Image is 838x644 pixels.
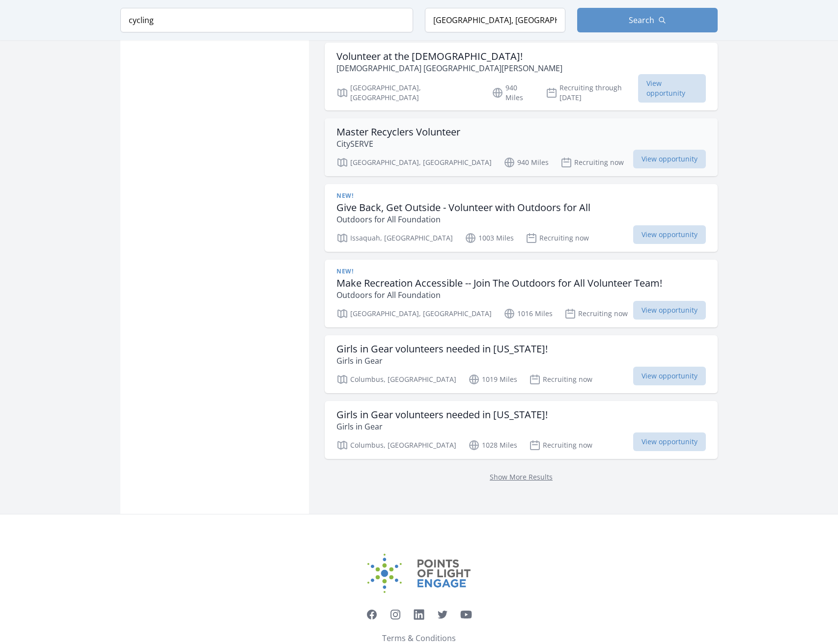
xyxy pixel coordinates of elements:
p: Recruiting now [529,439,592,451]
a: Girls in Gear volunteers needed in [US_STATE]! Girls in Gear Columbus, [GEOGRAPHIC_DATA] 1028 Mil... [325,401,718,459]
span: Search [629,14,654,26]
h3: Girls in Gear volunteers needed in [US_STATE]! [336,343,548,355]
a: Terms & Conditions [382,632,456,644]
span: View opportunity [633,225,706,244]
button: Search [577,8,718,32]
p: Recruiting through [DATE] [546,83,639,103]
span: View opportunity [638,74,706,103]
p: 1028 Miles [468,439,517,451]
input: Keyword [120,8,413,32]
p: CitySERVE [336,138,460,150]
span: New! [336,192,353,200]
a: Volunteer at the [DEMOGRAPHIC_DATA]! [DEMOGRAPHIC_DATA] [GEOGRAPHIC_DATA][PERSON_NAME] [GEOGRAPHI... [325,43,718,110]
a: Master Recyclers Volunteer CitySERVE [GEOGRAPHIC_DATA], [GEOGRAPHIC_DATA] 940 Miles Recruiting no... [325,118,718,176]
input: Location [425,8,565,32]
p: [DEMOGRAPHIC_DATA] [GEOGRAPHIC_DATA][PERSON_NAME] [336,62,562,74]
span: View opportunity [633,367,706,385]
img: Points of Light Engage [367,554,471,593]
span: View opportunity [633,432,706,451]
p: [GEOGRAPHIC_DATA], [GEOGRAPHIC_DATA] [336,83,480,103]
p: Recruiting now [526,232,589,244]
h3: Girls in Gear volunteers needed in [US_STATE]! [336,409,548,421]
h3: Make Recreation Accessible -- Join The Outdoors for All Volunteer Team! [336,277,662,289]
p: 1003 Miles [465,232,514,244]
p: Girls in Gear [336,355,548,367]
p: 1016 Miles [503,308,553,320]
span: View opportunity [633,150,706,168]
p: Recruiting now [560,157,624,168]
p: 1019 Miles [468,374,517,385]
a: New! Make Recreation Accessible -- Join The Outdoors for All Volunteer Team! Outdoors for All Fou... [325,260,718,327]
a: Show More Results [490,472,553,482]
p: Recruiting now [564,308,628,320]
a: New! Give Back, Get Outside - Volunteer with Outdoors for All Outdoors for All Foundation Issaqua... [325,184,718,252]
h3: Master Recyclers Volunteer [336,126,460,138]
p: [GEOGRAPHIC_DATA], [GEOGRAPHIC_DATA] [336,308,492,320]
h3: Volunteer at the [DEMOGRAPHIC_DATA]! [336,51,562,62]
h3: Give Back, Get Outside - Volunteer with Outdoors for All [336,202,590,214]
p: Girls in Gear [336,421,548,432]
p: [GEOGRAPHIC_DATA], [GEOGRAPHIC_DATA] [336,157,492,168]
p: Columbus, [GEOGRAPHIC_DATA] [336,374,456,385]
p: Issaquah, [GEOGRAPHIC_DATA] [336,232,453,244]
span: View opportunity [633,301,706,320]
p: 940 Miles [503,157,549,168]
p: 940 Miles [492,83,533,103]
span: New! [336,268,353,275]
p: Recruiting now [529,374,592,385]
a: Girls in Gear volunteers needed in [US_STATE]! Girls in Gear Columbus, [GEOGRAPHIC_DATA] 1019 Mil... [325,335,718,393]
p: Columbus, [GEOGRAPHIC_DATA] [336,439,456,451]
p: Outdoors for All Foundation [336,214,590,225]
p: Outdoors for All Foundation [336,289,662,301]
